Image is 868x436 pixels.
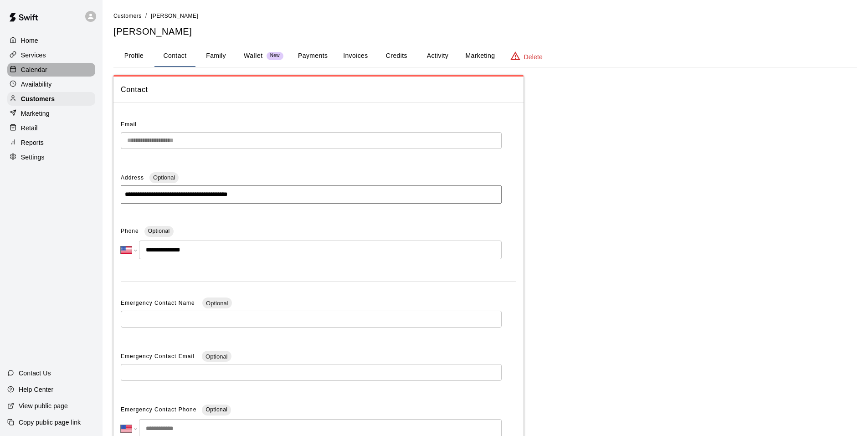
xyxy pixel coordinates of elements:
[458,45,502,67] button: Marketing
[21,109,50,118] p: Marketing
[7,92,95,106] a: Customers
[524,52,543,62] p: Delete
[19,385,53,394] p: Help Center
[121,84,516,96] span: Contact
[121,132,502,149] div: The email of an existing customer can only be changed by the customer themselves at https://book....
[21,138,44,147] p: Reports
[335,45,376,67] button: Invoices
[7,121,95,135] a: Retail
[113,45,857,67] div: basic tabs example
[202,353,231,360] span: Optional
[21,65,47,74] p: Calendar
[121,174,144,181] span: Address
[148,228,170,234] span: Optional
[121,300,197,306] span: Emergency Contact Name
[113,12,142,19] a: Customers
[244,51,263,61] p: Wallet
[21,51,46,60] p: Services
[19,418,81,427] p: Copy public page link
[145,11,147,21] li: /
[113,45,154,67] button: Profile
[7,150,95,164] a: Settings
[7,34,95,47] a: Home
[113,26,857,38] h5: [PERSON_NAME]
[149,174,179,181] span: Optional
[417,45,458,67] button: Activity
[376,45,417,67] button: Credits
[7,77,95,91] a: Availability
[195,45,236,67] button: Family
[267,53,283,59] span: New
[7,107,95,120] a: Marketing
[121,403,196,417] span: Emergency Contact Phone
[121,121,137,128] span: Email
[202,300,231,307] span: Optional
[7,48,95,62] a: Services
[21,80,52,89] p: Availability
[21,36,38,45] p: Home
[7,63,95,77] a: Calendar
[291,45,335,67] button: Payments
[7,136,95,149] a: Reports
[21,153,45,162] p: Settings
[21,123,38,133] p: Retail
[21,94,55,103] p: Customers
[113,11,857,21] nav: breadcrumb
[19,369,51,378] p: Contact Us
[154,45,195,67] button: Contact
[113,13,142,19] span: Customers
[121,353,196,359] span: Emergency Contact Email
[205,406,227,413] span: Optional
[151,13,198,19] span: [PERSON_NAME]
[121,224,139,239] span: Phone
[19,401,68,410] p: View public page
